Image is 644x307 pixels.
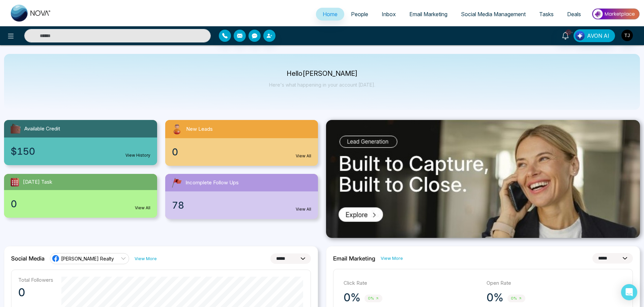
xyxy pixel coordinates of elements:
a: View All [296,206,311,212]
a: View All [296,153,311,159]
span: Tasks [539,11,554,18]
p: 0 [18,286,53,299]
a: Deals [560,8,588,21]
span: [DATE] Task [23,178,52,186]
a: View History [125,152,150,158]
img: Nova CRM Logo [11,5,51,22]
a: Incomplete Follow Ups78View All [161,174,322,219]
h2: Email Marketing [333,255,375,262]
img: availableCredit.svg [9,123,22,135]
span: AVON AI [587,32,609,40]
span: Social Media Management [461,11,526,18]
a: Email Marketing [403,8,454,21]
img: Lead Flow [575,31,585,40]
span: 10+ [565,29,572,35]
div: Open Intercom Messenger [621,284,637,300]
span: People [351,11,368,18]
span: Incomplete Follow Ups [185,179,239,187]
a: 10+ [557,29,574,41]
span: 0 [172,145,178,159]
span: Deals [567,11,581,18]
span: Inbox [382,11,396,18]
span: New Leads [186,125,213,133]
img: followUps.svg [171,177,183,189]
p: 0% [487,291,503,304]
img: . [326,120,640,238]
span: Email Marketing [409,11,447,18]
a: Home [316,8,344,21]
p: Click Rate [344,279,480,287]
span: Available Credit [24,125,60,133]
a: New Leads0View All [161,120,322,166]
a: View More [381,255,403,262]
span: Home [323,11,338,18]
img: newLeads.svg [171,123,183,135]
p: Open Rate [487,279,623,287]
p: 0% [344,291,360,304]
img: Market-place.gif [591,6,640,22]
a: Inbox [375,8,403,21]
span: 0% [507,295,525,302]
span: 0% [364,295,382,302]
a: Tasks [532,8,560,21]
img: todayTask.svg [9,177,20,187]
span: $150 [11,144,35,158]
a: View More [135,255,157,262]
a: View All [135,205,150,211]
p: Total Followers [18,277,53,283]
span: [PERSON_NAME] Realty [61,255,114,262]
p: Here's what happening in your account [DATE]. [269,82,375,88]
h2: Social Media [11,255,45,262]
p: Hello [PERSON_NAME] [269,71,375,76]
a: People [344,8,375,21]
img: User Avatar [621,30,633,41]
span: 0 [11,197,17,211]
span: 78 [172,198,184,212]
button: AVON AI [574,29,615,42]
a: Social Media Management [454,8,532,21]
